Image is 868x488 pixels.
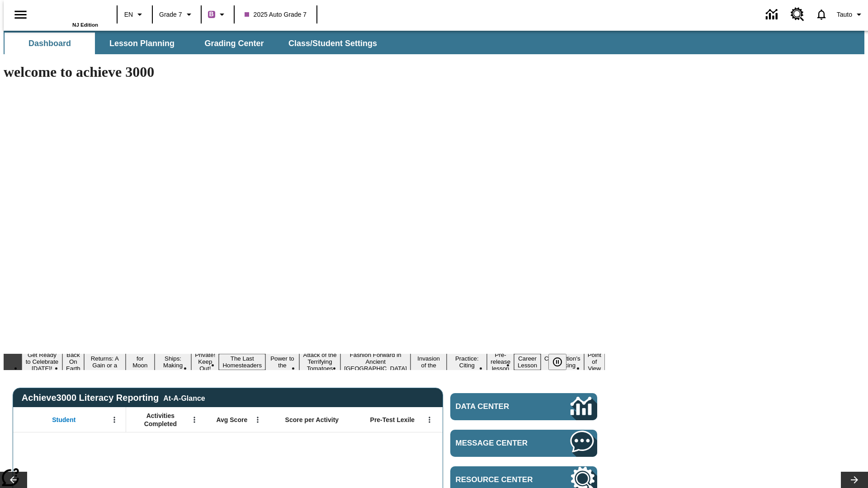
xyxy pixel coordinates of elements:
[124,10,133,19] span: EN
[785,2,810,27] a: Resource Center, Will open in new tab
[841,472,868,488] button: Lesson carousel, Next
[245,10,307,19] span: 2025 Auto Grade 7
[191,350,219,373] button: Slide 6 Private! Keep Out!
[62,350,84,373] button: Slide 2 Back On Earth
[487,350,514,373] button: Slide 13 Pre-release lesson
[204,38,264,49] span: Grading Center
[163,393,205,403] div: At-A-Glance
[5,33,95,54] button: Dashboard
[131,412,190,428] span: Activities Completed
[450,393,597,420] a: Data Center
[39,4,98,22] a: Home
[456,475,543,484] span: Resource Center
[4,33,385,54] div: SubNavbar
[97,33,187,54] button: Lesson Planning
[423,413,436,427] button: Open Menu
[22,350,62,373] button: Slide 1 Get Ready to Celebrate Juneteenth!
[4,31,864,54] div: SubNavbar
[447,347,487,377] button: Slide 12 Mixed Practice: Citing Evidence
[72,22,98,28] span: NJ Edition
[456,402,540,411] span: Data Center
[456,439,543,448] span: Message Center
[204,6,231,23] button: Boost Class color is purple. Change class color
[340,350,410,373] button: Slide 10 Fashion Forward in Ancient Rome
[209,9,214,20] span: B
[109,38,175,49] span: Lesson Planning
[837,10,852,19] span: Tauto
[108,413,121,427] button: Open Menu
[52,416,75,424] span: Student
[541,347,584,377] button: Slide 15 The Constitution's Balancing Act
[84,347,126,377] button: Slide 3 Free Returns: A Gain or a Drain?
[156,6,198,23] button: Grade: Grade 7, Select a grade
[584,350,605,373] button: Slide 16 Point of View
[514,354,541,370] button: Slide 14 Career Lesson
[265,347,299,377] button: Slide 8 Solar Power to the People
[188,413,201,427] button: Open Menu
[281,33,384,54] button: Class/Student Settings
[548,354,576,370] div: Pause
[810,3,833,26] a: Notifications
[548,354,566,370] button: Pause
[4,64,605,80] h1: welcome to achieve 3000
[159,10,182,19] span: Grade 7
[155,347,191,377] button: Slide 5 Cruise Ships: Making Waves
[189,33,279,54] button: Grading Center
[370,416,415,424] span: Pre-Test Lexile
[285,416,339,424] span: Score per Activity
[833,6,868,23] button: Profile/Settings
[126,347,155,377] button: Slide 4 Time for Moon Rules?
[22,393,205,403] span: Achieve3000 Literacy Reporting
[288,38,377,49] span: Class/Student Settings
[216,416,247,424] span: Avg Score
[120,6,149,23] button: Language: EN, Select a language
[251,413,264,427] button: Open Menu
[219,354,265,370] button: Slide 7 The Last Homesteaders
[7,1,34,28] button: Open side menu
[28,38,71,49] span: Dashboard
[450,430,597,457] a: Message Center
[760,2,785,27] a: Data Center
[39,3,98,28] div: Home
[299,350,340,373] button: Slide 9 Attack of the Terrifying Tomatoes
[410,347,447,377] button: Slide 11 The Invasion of the Free CD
